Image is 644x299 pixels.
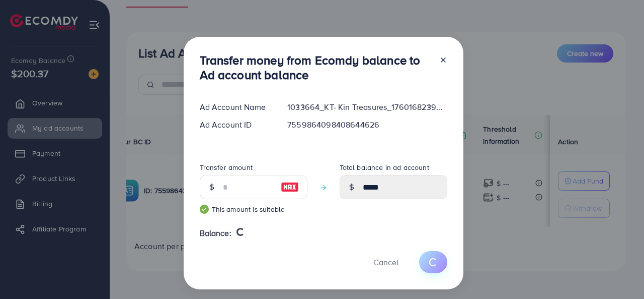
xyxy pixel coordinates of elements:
[200,53,431,82] h3: Transfer money from Ecomdy balance to Ad account balance
[373,257,398,268] span: Cancel
[200,162,253,172] label: Transfer amount
[192,101,280,113] div: Ad Account Name
[200,227,231,239] span: Balance:
[601,254,636,291] iframe: Chat
[340,162,429,172] label: Total balance in ad account
[361,251,411,273] button: Cancel
[279,101,455,113] div: 1033664_KT- Kin Treasures_1760168239079
[192,119,280,131] div: Ad Account ID
[200,204,307,214] small: This amount is suitable
[279,119,455,131] div: 7559864098408644626
[281,181,299,193] img: image
[200,205,209,214] img: guide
